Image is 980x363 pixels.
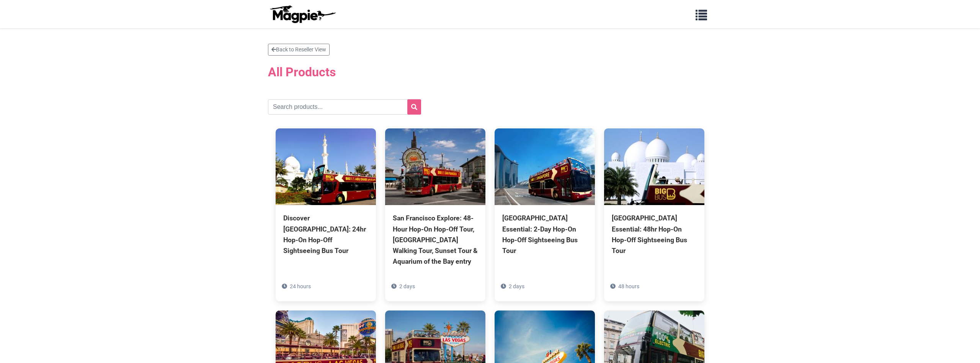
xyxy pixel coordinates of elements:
span: 2 days [509,283,524,289]
div: [GEOGRAPHIC_DATA] Essential: 2-Day Hop-On Hop-Off Sightseeing Bus Tour [502,213,587,256]
img: Abu Dhabi Essential: 48hr Hop-On Hop-Off Sightseeing Bus Tour [604,128,704,205]
a: Discover [GEOGRAPHIC_DATA]: 24hr Hop-On Hop-Off Sightseeing Bus Tour 24 hours [276,128,376,291]
a: San Francisco Explore: 48-Hour Hop-On Hop-Off Tour, [GEOGRAPHIC_DATA] Walking Tour, Sunset Tour &... [385,128,485,301]
div: [GEOGRAPHIC_DATA] Essential: 48hr Hop-On Hop-Off Sightseeing Bus Tour [612,213,697,256]
a: Back to Reseller View [268,44,330,56]
div: San Francisco Explore: 48-Hour Hop-On Hop-Off Tour, [GEOGRAPHIC_DATA] Walking Tour, Sunset Tour &... [393,213,478,267]
a: [GEOGRAPHIC_DATA] Essential: 2-Day Hop-On Hop-Off Sightseeing Bus Tour 2 days [495,128,595,291]
div: Discover [GEOGRAPHIC_DATA]: 24hr Hop-On Hop-Off Sightseeing Bus Tour [283,213,368,256]
h2: All Products [268,60,712,84]
span: 48 hours [618,283,639,289]
a: [GEOGRAPHIC_DATA] Essential: 48hr Hop-On Hop-Off Sightseeing Bus Tour 48 hours [604,128,704,291]
img: logo-ab69f6fb50320c5b225c76a69d11143b.png [268,5,337,23]
img: San Francisco Explore: 48-Hour Hop-On Hop-Off Tour, Chinatown Walking Tour, Sunset Tour & Aquariu... [385,128,485,205]
img: Discover Abu Dhabi: 24hr Hop-On Hop-Off Sightseeing Bus Tour [276,128,376,205]
span: 2 days [399,283,415,289]
input: Search products... [268,99,421,115]
span: 24 hours [290,283,311,289]
img: Singapore Essential: 2-Day Hop-On Hop-Off Sightseeing Bus Tour [495,128,595,205]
